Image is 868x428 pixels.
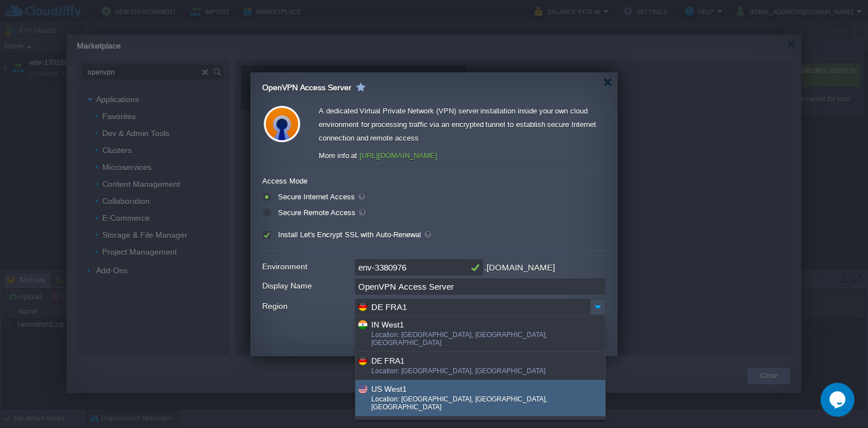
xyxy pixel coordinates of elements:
[359,151,437,160] a: [URL][DOMAIN_NAME]
[275,208,367,217] label: Secure Remote Access
[262,299,354,314] label: Region
[262,259,354,274] label: Environment
[319,151,357,160] span: More info at
[275,230,432,239] label: Install Let's Encrypt SSL with Auto-Renewal
[262,83,351,92] span: OpenVPN Access Server
[371,395,604,413] div: Location: [GEOGRAPHIC_DATA], [GEOGRAPHIC_DATA], [GEOGRAPHIC_DATA]
[275,193,366,201] label: Secure Internet Access
[319,104,606,149] div: A dedicated Virtual Private Network (VPN) server installation inside your own cloud environment f...
[371,367,604,377] div: Location: [GEOGRAPHIC_DATA], [GEOGRAPHIC_DATA]
[821,383,857,417] iframe: chat widget
[371,354,604,367] div: DE FRA1
[262,176,307,185] div: Access Mode
[484,259,555,276] div: .[DOMAIN_NAME]
[371,318,604,331] div: IN West1
[371,331,604,349] div: Location: [GEOGRAPHIC_DATA], [GEOGRAPHIC_DATA], [GEOGRAPHIC_DATA]
[262,104,302,144] img: logo.png
[371,382,604,395] div: US West1
[262,278,354,294] label: Display Name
